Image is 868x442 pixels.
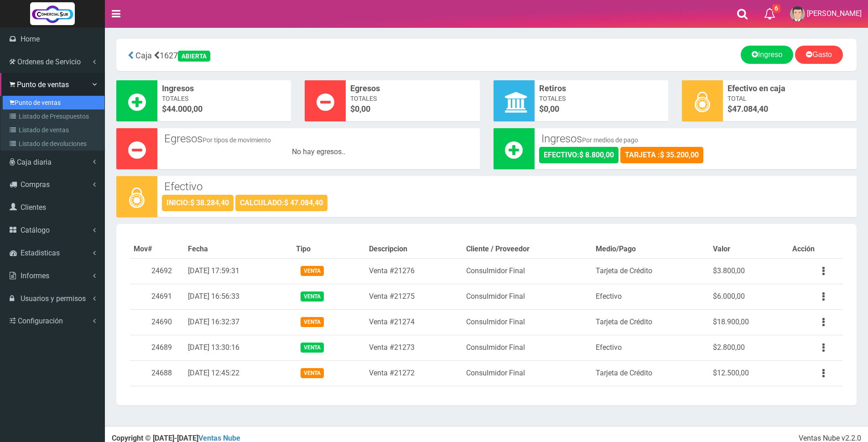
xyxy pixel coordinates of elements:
span: Efectivo en caja [728,83,852,94]
td: [DATE] 16:56:33 [184,284,292,309]
td: [DATE] 12:45:22 [184,360,292,386]
a: Listado de Presupuestos [3,109,104,123]
td: Venta #21273 [365,335,463,360]
strong: $ 47.084,40 [284,198,323,207]
td: Consulmidor Final [463,258,592,284]
td: $2.800,00 [709,335,789,360]
span: Venta [301,266,324,276]
a: Listado de devoluciones [3,137,104,151]
span: [PERSON_NAME] [807,9,862,18]
span: Compras [21,180,50,189]
div: TARJETA : [620,147,703,163]
span: $ [350,103,475,115]
span: Clientes [21,203,46,212]
h3: Ingresos [541,133,850,145]
strong: $ 38.284,40 [190,198,229,207]
span: Venta [301,368,324,378]
span: 47.084,40 [732,104,768,114]
h3: Egresos [164,133,473,145]
span: Totales [350,94,475,103]
td: 24692 [130,258,184,284]
small: Por medios de pago [582,136,638,144]
div: EFECTIVO: [539,147,619,163]
span: Home [21,35,40,43]
div: No hay egresos.. [162,147,475,157]
span: $ [728,103,852,115]
td: $18.900,00 [709,309,789,335]
span: Egresos [350,83,475,94]
span: 6 [772,4,780,13]
th: Tipo [292,240,365,258]
td: Consulmidor Final [463,284,592,309]
img: Logo grande [30,2,75,25]
td: Consulmidor Final [463,309,592,335]
span: Punto de ventas [17,80,69,89]
td: 24689 [130,335,184,360]
font: 0,00 [544,104,559,114]
strong: $ 8.800,00 [579,151,614,159]
span: Ingresos [162,83,286,94]
img: User Image [790,6,805,21]
td: Tarjeta de Crédito [592,360,709,386]
div: CALCULADO: [235,195,327,211]
span: Totales [162,94,286,103]
div: ABIERTA [178,51,210,62]
th: Mov# [130,240,184,258]
a: Punto de ventas [3,96,104,109]
td: Venta #21275 [365,284,463,309]
h3: Efectivo [164,181,850,192]
span: Informes [21,271,49,280]
span: Caja [135,51,152,60]
td: Venta #21276 [365,258,463,284]
span: Retiros [539,83,664,94]
td: [DATE] 13:30:16 [184,335,292,360]
font: 0,00 [355,104,370,114]
td: 24688 [130,360,184,386]
span: Usuarios y permisos [21,294,86,303]
span: $ [539,103,664,115]
span: Venta [301,291,324,301]
font: 44.000,00 [166,104,203,114]
td: Venta #21272 [365,360,463,386]
span: Estadisticas [21,249,60,257]
div: 1627 [123,46,365,64]
th: Descripcion [365,240,463,258]
th: Cliente / Proveedor [463,240,592,258]
td: $3.800,00 [709,258,789,284]
td: 24691 [130,284,184,309]
td: [DATE] 16:32:37 [184,309,292,335]
td: Consulmidor Final [463,335,592,360]
span: Configuración [18,317,63,325]
th: Fecha [184,240,292,258]
span: $ [162,103,286,115]
span: Totales [539,94,664,103]
th: Medio/Pago [592,240,709,258]
th: Valor [709,240,789,258]
td: 24690 [130,309,184,335]
td: $6.000,00 [709,284,789,309]
span: Venta [301,343,324,352]
small: Por tipos de movimiento [203,136,271,144]
td: $12.500,00 [709,360,789,386]
th: Acción [789,240,843,258]
td: Venta #21274 [365,309,463,335]
td: Efectivo [592,284,709,309]
a: Ingreso [741,46,793,64]
span: Total [728,94,852,103]
td: [DATE] 17:59:31 [184,258,292,284]
td: Consulmidor Final [463,360,592,386]
span: Venta [301,317,324,327]
td: Tarjeta de Crédito [592,309,709,335]
span: Catálogo [21,226,50,234]
a: Gasto [795,46,843,64]
span: Caja diaria [17,158,52,166]
strong: $ 35.200,00 [660,151,699,159]
td: Tarjeta de Crédito [592,258,709,284]
div: INICIO: [162,195,234,211]
td: Efectivo [592,335,709,360]
span: Ordenes de Servicio [17,57,81,66]
a: Listado de ventas [3,123,104,137]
